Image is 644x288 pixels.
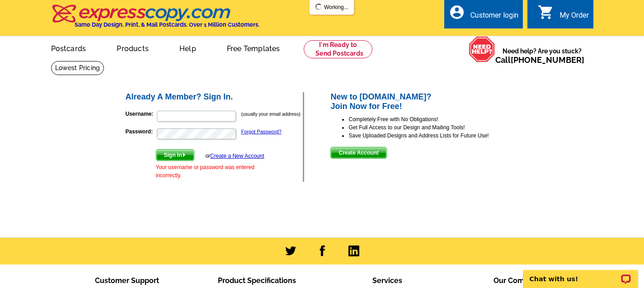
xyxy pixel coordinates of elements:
a: shopping_cart My Order [538,10,589,21]
a: account_circle Customer login [449,10,518,21]
i: shopping_cart [538,4,554,20]
span: Our Company [494,276,541,285]
a: Same Day Design, Print, & Mail Postcards. Over 1 Million Customers. [51,11,259,28]
img: help [469,36,495,62]
span: Create Account [331,147,386,158]
h4: Same Day Design, Print, & Mail Postcards. Over 1 Million Customers. [75,21,259,28]
a: Postcards [37,37,101,58]
i: account_circle [449,4,465,20]
li: Save Uploaded Designs and Address Lists for Future Use! [348,132,520,140]
label: Username: [126,110,156,118]
div: Customer login [470,11,518,24]
button: Sign In [156,149,194,161]
li: Get Full Access to our Design and Mailing Tools! [348,123,520,132]
div: My Order [559,11,589,24]
span: Customer Support [95,276,159,285]
a: Products [102,37,163,58]
a: [PHONE_NUMBER] [511,55,584,65]
span: Product Specifications [218,276,296,285]
li: Completely Free with No Obligations! [348,115,520,123]
span: Need help? Are you stuck? [495,47,589,65]
a: Create a New Account [210,153,264,159]
a: Forgot Password? [241,129,282,134]
iframe: LiveChat chat widget [517,260,644,288]
div: Your username or password was entered incorrectly. [156,163,264,179]
a: Help [165,37,211,58]
small: (usually your email address) [241,111,301,117]
label: Password: [126,127,156,136]
span: Services [372,276,402,285]
a: Free Templates [212,37,295,58]
h2: New to [DOMAIN_NAME]? Join Now for Free! [330,92,520,112]
img: button-next-arrow-white.png [182,153,186,157]
button: Create Account [330,147,386,159]
div: or [205,152,264,160]
span: Sign In [156,150,194,161]
span: Call [495,55,584,65]
h2: Already A Member? Sign In. [126,92,303,102]
img: loading... [315,3,322,10]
